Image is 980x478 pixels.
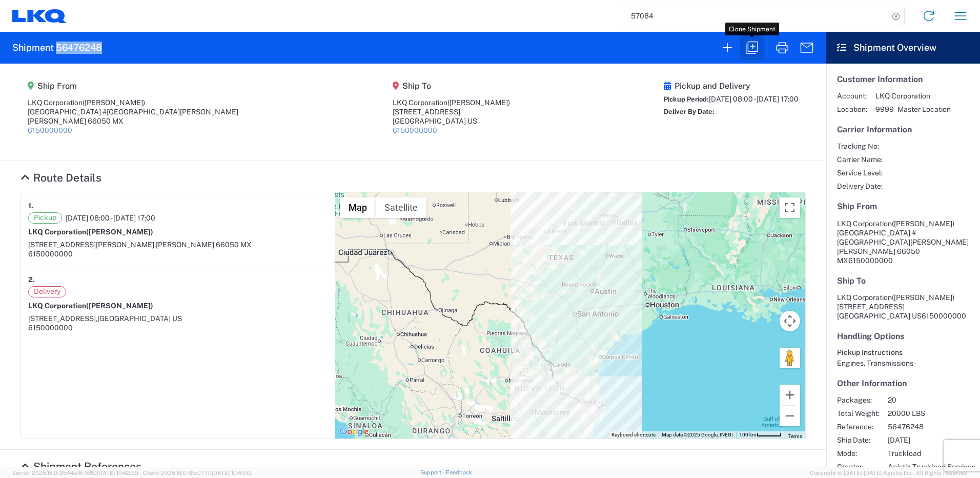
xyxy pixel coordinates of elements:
button: Map Scale: 100 km per 45 pixels [736,431,785,439]
span: Packages: [837,395,880,405]
span: 100 km [739,432,757,437]
div: 6150000000 [28,249,328,258]
strong: LKQ Corporation [28,302,153,310]
span: Reference: [837,422,880,431]
h5: Other Information [837,379,969,388]
h5: Pickup and Delivery [664,81,799,91]
span: Delivery Date: [837,182,883,191]
strong: 2. [28,273,35,286]
span: Deliver By Date: [664,108,714,115]
span: 6150000000 [922,312,966,320]
span: Truckload [888,449,975,458]
span: Account: [837,91,867,101]
span: LKQ Corporation [837,220,892,228]
span: 20 [888,395,975,405]
span: [DATE] 08:00 - [DATE] 17:00 [66,213,155,223]
header: Shipment Overview [826,32,980,64]
div: Engines, Transmissions - [837,358,969,368]
button: Map camera controls [780,311,800,331]
a: 6150000000 [393,126,437,134]
strong: 1. [28,200,33,212]
button: Zoom out [780,406,800,426]
button: Show street map [340,197,376,218]
span: Agistix Truckload Services [888,462,975,471]
div: LKQ Corporation [28,98,238,107]
h5: Customer Information [837,74,969,84]
span: ([PERSON_NAME]) [892,293,954,302]
span: 9999 - Master Location [875,105,951,114]
span: [GEOGRAPHIC_DATA] #[GEOGRAPHIC_DATA][PERSON_NAME] [837,229,969,246]
span: Map data ©2025 Google, INEGI [662,432,733,437]
span: Delivery [28,286,66,297]
a: Support [420,469,446,475]
span: Total Weight: [837,409,880,418]
span: [DATE] 10:40:19 [212,470,252,476]
span: LKQ Corporation [STREET_ADDRESS] [837,293,954,311]
span: ([PERSON_NAME]) [86,302,153,310]
span: [DATE] 08:00 - [DATE] 17:00 [709,95,799,103]
h5: Carrier Information [837,125,969,134]
a: Hide Details [21,171,101,184]
input: Shipment, tracking or reference number [623,6,889,26]
div: [GEOGRAPHIC_DATA] US [393,116,510,126]
a: Open this area in Google Maps (opens a new window) [337,425,371,439]
span: ([PERSON_NAME]) [86,228,153,236]
button: Drag Pegman onto the map to open Street View [780,348,800,368]
h2: Shipment 56476248 [12,42,102,54]
button: Show satellite imagery [376,197,426,218]
div: [STREET_ADDRESS] [393,107,510,116]
a: Hide Details [21,460,141,473]
a: Terms [788,433,802,439]
button: Toggle fullscreen view [780,197,800,218]
span: Ship Date: [837,435,880,445]
span: LKQ Corporation [875,91,951,101]
a: 6150000000 [28,126,72,134]
span: Tracking No: [837,142,883,151]
span: Mode: [837,449,880,458]
h5: Ship From [28,81,238,91]
span: Location: [837,105,867,114]
span: Server: 2025.16.0-9544af67660 [12,470,138,476]
div: LKQ Corporation [393,98,510,107]
button: Zoom in [780,385,800,405]
span: Creator: [837,462,880,471]
div: [GEOGRAPHIC_DATA] #[GEOGRAPHIC_DATA][PERSON_NAME] [28,107,238,116]
span: 6150000000 [848,256,893,265]
h5: Ship To [837,276,969,286]
a: Feedback [446,469,472,475]
h5: Handling Options [837,331,969,341]
span: Service Level: [837,168,883,177]
span: [STREET_ADDRESS][PERSON_NAME], [28,241,156,249]
span: Pickup [28,212,62,224]
h6: Pickup Instructions [837,348,969,357]
h5: Ship To [393,81,510,91]
span: 56476248 [888,422,975,431]
button: Keyboard shortcuts [611,431,656,439]
span: ([PERSON_NAME]) [892,220,954,228]
div: [PERSON_NAME] 66050 MX [28,116,238,126]
span: Carrier Name: [837,155,883,164]
img: Google [337,425,371,439]
span: ([PERSON_NAME]) [447,98,510,107]
address: [PERSON_NAME] 66050 MX [837,219,969,265]
span: [PERSON_NAME] 66050 MX [156,241,252,249]
div: 6150000000 [28,323,328,332]
span: [DATE] 10:42:29 [97,470,138,476]
span: Pickup Period: [664,95,709,103]
address: [GEOGRAPHIC_DATA] US [837,293,969,321]
span: [STREET_ADDRESS], [28,314,97,323]
strong: LKQ Corporation [28,228,153,236]
span: 20000 LBS [888,409,975,418]
span: [DATE] [888,435,975,445]
h5: Ship From [837,202,969,211]
span: [GEOGRAPHIC_DATA] US [97,314,182,323]
span: Copyright © [DATE]-[DATE] Agistix Inc., All Rights Reserved [810,468,968,477]
span: Client: 2025.16.0-8fc0770 [143,470,252,476]
span: ([PERSON_NAME]) [83,98,145,107]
